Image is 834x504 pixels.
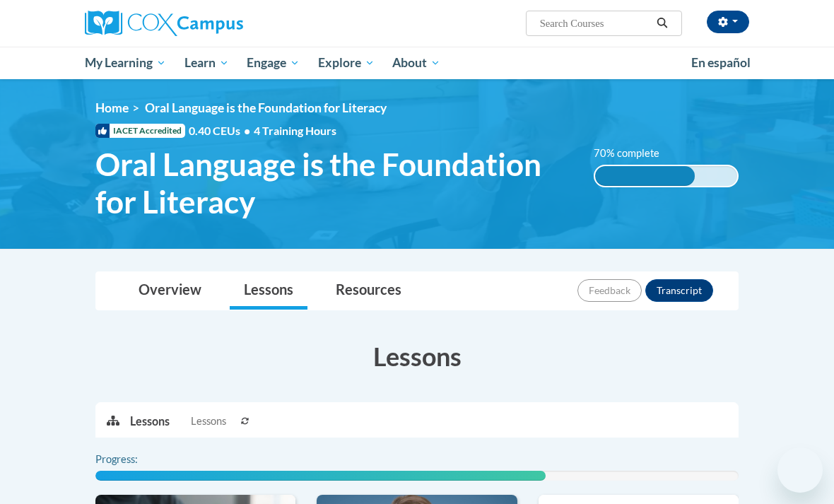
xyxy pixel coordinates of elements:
label: Progress: [95,452,177,467]
img: Cox Campus [85,11,243,36]
button: Search [652,15,673,32]
a: Engage [237,47,309,79]
h3: Lessons [95,339,739,374]
a: En español [682,48,760,78]
a: Overview [124,272,216,310]
a: My Learning [76,47,175,79]
label: 70% complete [594,146,675,161]
input: Search Courses [539,15,652,32]
span: 4 Training Hours [254,124,336,137]
span: 0.40 CEUs [189,123,254,139]
a: Home [95,100,129,115]
a: Cox Campus [85,11,292,36]
p: Lessons [130,414,170,429]
button: Account Settings [707,11,749,33]
span: En español [691,55,751,70]
button: Feedback [577,279,642,302]
span: Oral Language is the Foundation for Literacy [95,146,572,221]
div: Main menu [74,47,760,79]
iframe: Button to launch messaging window [777,447,823,493]
span: My Learning [85,54,166,71]
span: • [244,124,250,137]
span: IACET Accredited [95,124,185,138]
span: Learn [184,54,229,71]
span: Oral Language is the Foundation for Literacy [145,100,387,115]
div: 70% complete [595,166,695,186]
span: Lessons [191,414,226,429]
span: About [392,54,440,71]
a: Learn [175,47,238,79]
a: Explore [309,47,384,79]
a: About [384,47,450,79]
button: Transcript [645,279,713,302]
a: Resources [322,272,416,310]
a: Lessons [230,272,307,310]
span: Engage [247,54,300,71]
span: Explore [318,54,375,71]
